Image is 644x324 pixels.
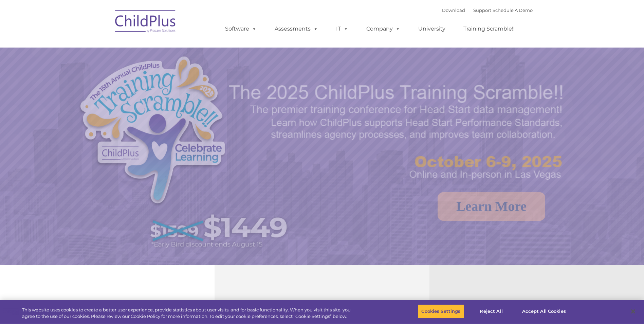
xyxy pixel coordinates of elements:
a: Download [442,7,465,13]
img: ChildPlus by Procare Solutions [112,5,180,39]
a: Schedule A Demo [493,7,533,13]
a: Support [473,7,491,13]
a: University [411,22,452,36]
button: Close [626,304,641,319]
a: Learn More [438,192,545,221]
font: | [442,7,533,13]
a: Company [360,22,407,36]
a: IT [329,22,355,36]
a: Training Scramble!! [457,22,521,36]
button: Cookies Settings [418,304,464,319]
a: Assessments [268,22,325,36]
button: Accept All Cookies [518,304,570,319]
div: This website uses cookies to create a better user experience, provide statistics about user visit... [22,307,354,320]
button: Reject All [470,304,513,319]
a: Software [218,22,263,36]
